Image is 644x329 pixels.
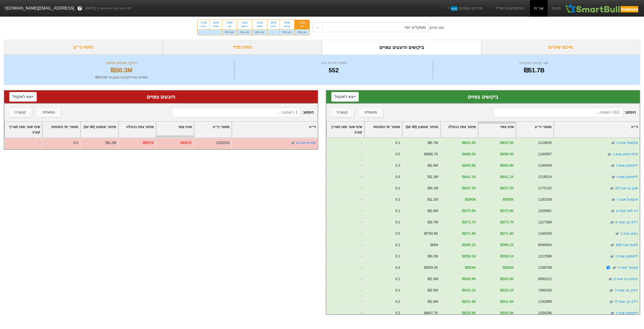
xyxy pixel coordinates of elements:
div: ₪373.7K [462,220,476,225]
div: 7480163 [538,288,552,293]
div: ₪465.8K [462,163,476,168]
button: ממשלתי [359,108,383,117]
input: 1 רשומות... [172,108,301,117]
div: שני [225,24,234,28]
div: ₪1.8M [428,163,438,168]
div: 21/08 [255,21,264,24]
div: ₪64.3M [237,29,252,35]
img: tase link [610,311,615,316]
img: tase link [611,197,616,202]
button: קונצרני [9,108,32,117]
div: ₪2.3M [428,276,438,282]
div: -₪587K [180,140,192,145]
div: ממשלתי [43,110,55,115]
button: קונצרני [331,108,354,117]
a: דיסק מנ אגח יד [615,288,638,292]
div: ₪750.6K [424,231,438,236]
div: ₪441.1K [500,174,514,180]
div: ₪373.7K [500,220,514,225]
div: 1212588 [538,254,552,259]
div: 6990212 [538,276,552,282]
div: משקלים יומי [405,24,426,31]
div: Toggle SortBy [478,122,516,137]
div: - [326,195,364,206]
img: SmartBull [565,3,640,13]
div: - [326,285,364,297]
img: tase link [290,140,295,145]
img: tase link [608,277,613,282]
div: - [326,274,364,285]
div: סוג עדכון [430,25,444,30]
div: ₪331.6K [462,299,476,304]
div: ₪1.1M [428,197,438,202]
div: 27/08 [200,21,207,24]
div: ₪30.3M [295,29,309,35]
div: - [4,138,42,149]
div: ₪371.9K [462,231,476,236]
a: ספנסר אגח ד [618,265,638,270]
div: 24/08 [240,21,249,24]
div: סיכום שינויים [481,40,640,55]
div: Toggle SortBy [327,122,364,137]
div: 0.3 [395,197,400,202]
div: ₪73.9M [252,29,267,35]
span: חדש [451,6,458,11]
img: tase link [612,265,617,270]
div: היצעים צפויים [9,93,313,101]
img: tase link [607,152,612,157]
div: ₪390K [503,197,514,202]
img: tase link [615,231,620,236]
div: 1204296 [538,310,552,316]
div: 0.2 [395,299,400,304]
div: Toggle SortBy [232,122,318,137]
a: דלק קב אגח לז [615,300,638,304]
div: ₪441.1K [462,174,476,180]
a: דלק קב אגח מ [615,220,638,224]
div: - [326,172,364,183]
a: אקסטל אגח ה [616,141,638,145]
img: tase link [609,186,614,191]
div: Toggle SortBy [43,122,80,137]
div: - [267,29,279,35]
div: ₪343.9K [462,276,476,282]
div: Toggle SortBy [5,122,42,137]
div: ₪331.6K [500,299,514,304]
img: tase link [611,140,616,145]
div: 26/08 [213,21,219,24]
div: ₪488.3K [500,152,514,157]
div: קונצרני [15,110,26,115]
div: 0.1 [395,186,400,191]
a: זפירוס אגח א [296,141,316,145]
div: מספר ניירות ערך [236,60,432,66]
div: ₪51.7B [434,66,634,75]
div: - [326,263,364,274]
div: 1183169 [538,197,552,202]
a: הסימולציות שלי [493,3,526,13]
div: 1190099 [538,163,552,168]
div: Toggle SortBy [403,122,440,137]
div: ₪5.7M [428,140,438,145]
div: 0.5 [395,231,400,236]
div: ₪437.2K [462,186,476,191]
div: Toggle SortBy [194,122,232,137]
div: 1217389 [538,220,552,225]
div: - [326,183,364,195]
div: 0.1 [395,276,400,282]
div: - [326,161,364,172]
div: ₪3.7M [428,220,438,225]
div: ₪3.2M [428,254,438,259]
div: - [210,29,222,35]
div: ₪359.1K [462,254,476,259]
div: 0.4 [395,174,400,180]
div: ₪390K [465,197,476,202]
a: לייטסטון אגח ה [615,254,638,258]
div: 1205681 [538,208,552,214]
div: ₪375.8K [462,208,476,214]
div: - [326,297,364,308]
div: ₪437.2K [500,186,514,191]
div: 19/08 [283,21,292,24]
a: נמקו אגח ב [620,231,638,235]
div: ₪366.1K [462,242,476,248]
a: סילברסטין אגח ב [613,152,638,156]
div: 0.1 [395,220,400,225]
